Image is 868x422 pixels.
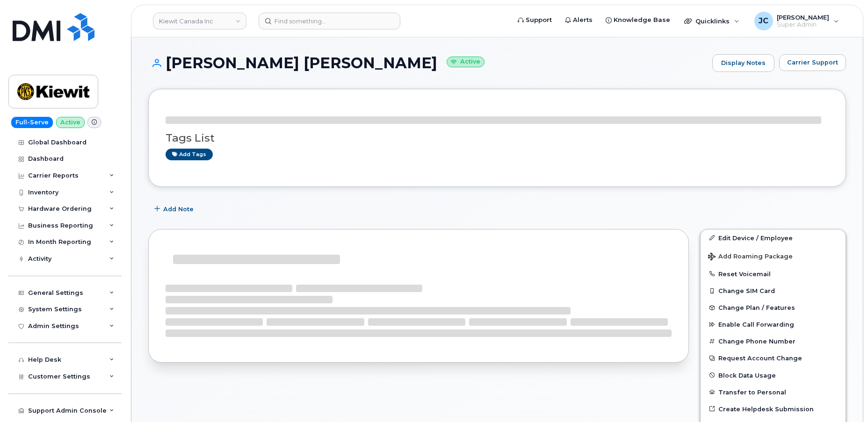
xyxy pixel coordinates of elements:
[148,55,708,71] h1: [PERSON_NAME] [PERSON_NAME]
[701,316,846,333] button: Enable Call Forwarding
[701,367,846,384] button: Block Data Usage
[166,132,829,144] h3: Tags List
[701,299,846,316] button: Change Plan / Features
[779,54,846,71] button: Carrier Support
[718,304,795,311] span: Change Plan / Features
[447,57,485,67] small: Active
[701,333,846,350] button: Change Phone Number
[701,229,846,246] a: Edit Device / Employee
[701,384,846,401] button: Transfer to Personal
[701,282,846,299] button: Change SIM Card
[701,401,846,417] a: Create Helpdesk Submission
[163,205,194,214] span: Add Note
[718,321,794,328] span: Enable Call Forwarding
[708,253,793,262] span: Add Roaming Package
[787,58,838,67] span: Carrier Support
[166,149,213,160] a: Add tags
[712,54,774,72] a: Display Notes
[701,265,846,282] button: Reset Voicemail
[701,350,846,366] button: Request Account Change
[148,201,202,218] button: Add Note
[701,246,846,265] button: Add Roaming Package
